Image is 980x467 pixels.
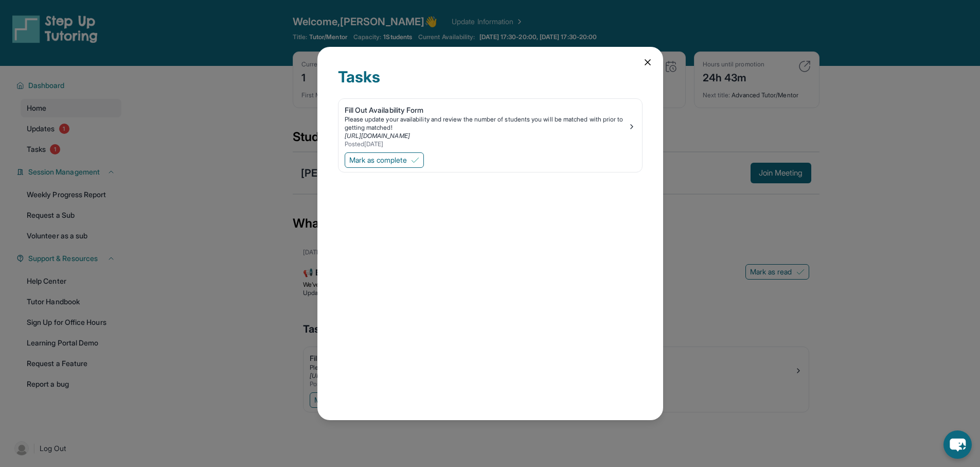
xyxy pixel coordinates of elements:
a: [URL][DOMAIN_NAME] [345,132,410,140]
img: Mark as complete [411,156,419,164]
button: Mark as complete [345,152,424,168]
button: chat-button [943,430,972,459]
div: Fill Out Availability Form [345,105,628,115]
div: Tasks [338,67,643,98]
a: Fill Out Availability FormPlease update your availability and review the number of students you w... [338,99,642,150]
span: Mark as complete [349,155,407,165]
div: Posted [DATE] [345,140,628,148]
div: Please update your availability and review the number of students you will be matched with prior ... [345,115,628,132]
